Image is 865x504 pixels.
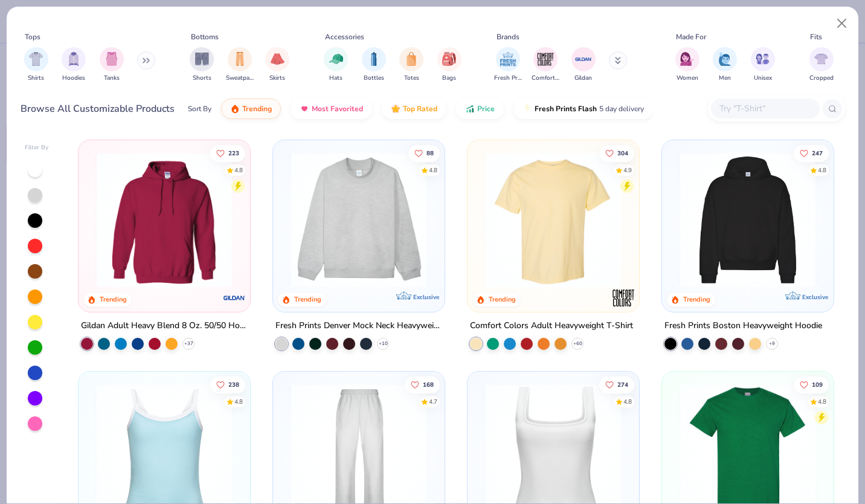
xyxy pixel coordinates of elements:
img: Totes Image [405,52,418,66]
div: 4.8 [235,397,243,406]
div: filter for Bottles [362,47,386,83]
img: Men Image [718,52,732,66]
div: filter for Women [675,47,699,83]
img: Shirts Image [29,52,43,66]
button: filter button [324,47,348,83]
button: filter button [751,47,775,83]
div: Brands [497,31,519,42]
div: filter for Sweatpants [226,47,254,83]
span: Most Favorited [312,104,363,114]
div: Accessories [325,31,364,42]
span: 238 [229,381,240,387]
div: 4.8 [818,166,826,175]
img: Hats Image [329,52,343,66]
button: Like [408,144,440,161]
div: filter for Totes [399,47,423,83]
span: Sweatpants [226,74,254,83]
button: filter button [362,47,386,83]
img: 91acfc32-fd48-4d6b-bdad-a4c1a30ac3fc [674,152,822,288]
div: filter for Tanks [100,47,124,83]
button: filter button [809,47,834,83]
span: 274 [617,381,628,387]
button: filter button [100,47,124,83]
span: Women [677,74,698,83]
img: trending.gif [230,104,240,114]
div: 4.7 [429,397,437,406]
div: filter for Fresh Prints [494,47,522,83]
button: Fresh Prints Flash5 day delivery [513,99,653,119]
button: Like [405,376,440,393]
button: Like [599,376,634,393]
img: Comfort Colors logo [611,286,635,310]
span: + 10 [379,340,388,347]
span: Fresh Prints Flash [535,104,597,114]
span: Bottles [364,74,384,83]
span: Exclusive [802,293,828,301]
span: Top Rated [403,104,437,114]
button: filter button [62,47,86,83]
div: filter for Hoodies [62,47,86,83]
span: Trending [242,104,272,114]
div: 4.8 [235,166,243,175]
span: 109 [812,381,823,387]
img: 029b8af0-80e6-406f-9fdc-fdf898547912 [480,152,627,288]
span: Bags [442,74,456,83]
img: Comfort Colors Image [536,50,555,68]
button: Close [831,12,854,35]
img: f5d85501-0dbb-4ee4-b115-c08fa3845d83 [285,152,432,288]
button: Top Rated [382,99,446,119]
div: Sort By [188,103,211,114]
img: 01756b78-01f6-4cc6-8d8a-3c30c1a0c8ac [91,152,238,288]
button: filter button [675,47,699,83]
button: filter button [713,47,737,83]
span: Totes [404,74,419,83]
span: 223 [229,150,240,156]
img: Bags Image [442,52,455,66]
div: filter for Skirts [265,47,289,83]
span: Exclusive [413,293,439,301]
span: Hoodies [62,74,85,83]
div: filter for Unisex [751,47,775,83]
img: e55d29c3-c55d-459c-bfd9-9b1c499ab3c6 [626,152,774,288]
span: 88 [426,150,434,156]
button: Trending [221,99,281,119]
img: Hoodies Image [67,52,80,66]
img: Tanks Image [105,52,118,66]
button: filter button [190,47,214,83]
span: Comfort Colors [532,74,559,83]
img: TopRated.gif [391,104,400,114]
button: filter button [437,47,461,83]
img: Cropped Image [814,52,828,66]
span: Shirts [28,74,44,83]
span: Shorts [193,74,211,83]
div: Filter By [25,143,49,152]
img: Shorts Image [195,52,209,66]
div: Fits [810,31,822,42]
span: + 60 [573,340,582,347]
span: + 9 [769,340,775,347]
button: filter button [24,47,48,83]
div: 4.8 [429,166,437,175]
span: Fresh Prints [494,74,522,83]
div: Made For [676,31,706,42]
div: Bottoms [191,31,219,42]
button: Like [599,144,634,161]
div: 4.8 [623,397,632,406]
button: Like [794,376,829,393]
button: Like [794,144,829,161]
span: Price [477,104,495,114]
span: 304 [617,150,628,156]
div: filter for Shorts [190,47,214,83]
span: Cropped [809,74,834,83]
span: 247 [812,150,823,156]
button: filter button [399,47,423,83]
img: Unisex Image [756,52,770,66]
div: Gildan Adult Heavy Blend 8 Oz. 50/50 Hooded Sweatshirt [81,318,248,334]
div: filter for Hats [324,47,348,83]
img: a90f7c54-8796-4cb2-9d6e-4e9644cfe0fe [432,152,580,288]
button: filter button [265,47,289,83]
img: Gildan Image [574,50,593,68]
img: Women Image [680,52,694,66]
input: Try "T-Shirt" [718,102,811,115]
div: Fresh Prints Denver Mock Neck Heavyweight Sweatshirt [275,318,442,334]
